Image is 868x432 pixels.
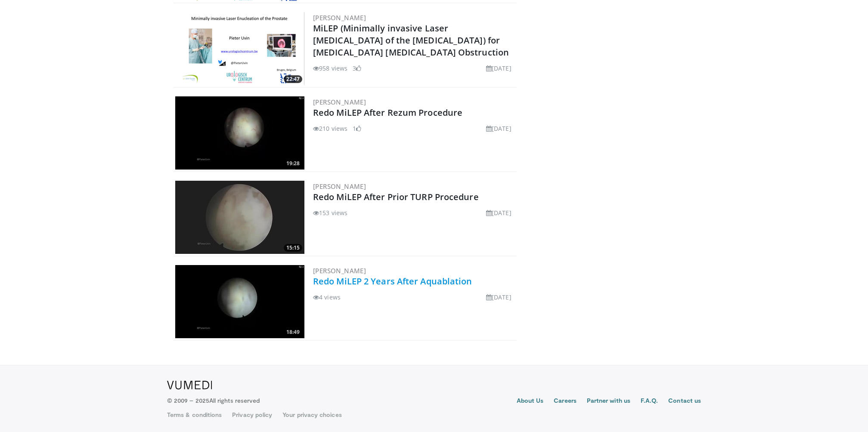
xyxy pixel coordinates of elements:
[313,13,366,22] a: [PERSON_NAME]
[313,293,341,302] li: 4 views
[313,64,347,73] li: 958 views
[353,124,361,133] li: 1
[313,275,472,287] a: Redo MiLEP 2 Years After Aquablation
[175,265,304,338] a: 18:49
[313,191,479,203] a: Redo MiLEP After Prior TURP Procedure
[167,396,260,405] p: © 2009 – 2025
[517,396,544,407] a: About Us
[284,244,302,252] span: 15:15
[313,182,366,191] a: [PERSON_NAME]
[313,266,366,275] a: [PERSON_NAME]
[175,265,304,338] img: e590b4f7-55e1-4c69-a9cc-3aa5d3869a77.300x170_q85_crop-smart_upscale.jpg
[587,396,630,407] a: Partner with us
[167,410,222,419] a: Terms & conditions
[313,124,347,133] li: 210 views
[284,328,302,336] span: 18:49
[313,208,347,217] li: 153 views
[284,160,302,167] span: 19:28
[175,12,304,85] img: 27fe7011-3b94-4f49-beb1-1b8b43660eff.png.300x170_q85_crop-smart_upscale.png
[175,181,304,254] img: 68b66c40-a7fb-46b9-8ef4-665d312bc4c5.300x170_q85_crop-smart_upscale.jpg
[175,96,304,170] img: f5772fe4-326f-4cf4-a98e-72d840ac0885.300x170_q85_crop-smart_upscale.jpg
[641,396,658,407] a: F.A.Q.
[175,96,304,170] a: 19:28
[486,64,512,73] li: [DATE]
[284,75,302,83] span: 22:47
[232,410,272,419] a: Privacy policy
[175,181,304,254] a: 15:15
[209,397,260,404] span: All rights reserved
[554,396,577,407] a: Careers
[282,410,341,419] a: Your privacy choices
[668,396,701,407] a: Contact us
[313,107,462,118] a: Redo MiLEP After Rezum Procedure
[313,98,366,106] a: [PERSON_NAME]
[486,208,512,217] li: [DATE]
[167,381,212,389] img: VuMedi Logo
[486,124,512,133] li: [DATE]
[175,12,304,85] a: 22:47
[353,64,361,73] li: 3
[313,22,509,58] a: MiLEP (Minimally invasive Laser [MEDICAL_DATA] of the [MEDICAL_DATA]) for [MEDICAL_DATA] [MEDICAL...
[486,293,512,302] li: [DATE]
